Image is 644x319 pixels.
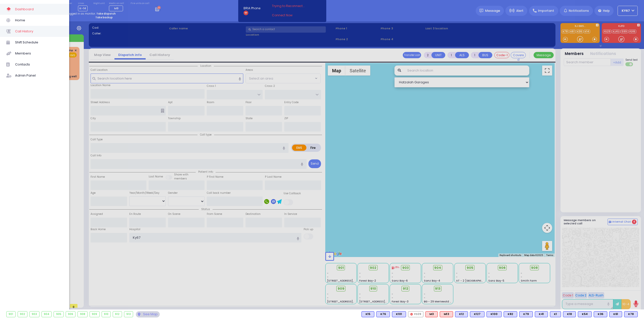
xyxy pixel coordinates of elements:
div: BLS [624,311,638,317]
div: K127 [470,311,485,317]
div: 912 [113,311,122,317]
div: K12 [455,311,468,317]
div: See map [136,311,159,317]
div: BLS [550,311,561,317]
div: ALS [425,311,438,317]
div: BLS [470,311,485,317]
div: 905 [54,311,63,317]
div: 902 [18,311,27,317]
div: K79 [519,311,533,317]
span: Shift Schedule [15,39,63,46]
span: Call History [15,28,63,35]
div: BLS [578,311,592,317]
div: 913 [124,311,133,317]
img: red-radio-icon.svg [410,313,413,315]
div: K54 [578,311,592,317]
div: BLS [504,311,517,317]
span: Admin Panel [15,72,63,79]
div: 910 [102,311,111,317]
div: BLS [609,311,622,317]
div: 906 [66,311,75,317]
div: 904 [42,311,52,317]
span: Members [15,50,63,57]
div: 903 [30,311,39,317]
div: ALS [440,311,453,317]
div: K78 [624,311,638,317]
div: BLS [535,311,548,317]
div: K61 [609,311,622,317]
div: K82 [504,311,517,317]
div: M13 [440,311,453,317]
div: K1 [550,311,561,317]
div: BLS [519,311,533,317]
div: M3 [425,311,438,317]
div: BLS [487,311,502,317]
span: Contacts [15,61,63,68]
div: K15 [361,311,374,317]
div: BLS [455,311,468,317]
div: 909 [90,311,99,317]
div: 908 [78,311,87,317]
div: K101 [392,311,406,317]
div: K76 [376,311,390,317]
div: BLS [392,311,406,317]
div: BLS [376,311,390,317]
span: Home [15,17,63,24]
div: K100 [487,311,502,317]
div: BLS [361,311,374,317]
div: K36 [594,311,607,317]
div: BLS [594,311,607,317]
div: FD29 [408,311,423,317]
div: K41 [535,311,548,317]
div: BLS [563,311,576,317]
div: K18 [563,311,576,317]
span: Dashboard [15,6,63,13]
div: 901 [7,311,15,317]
